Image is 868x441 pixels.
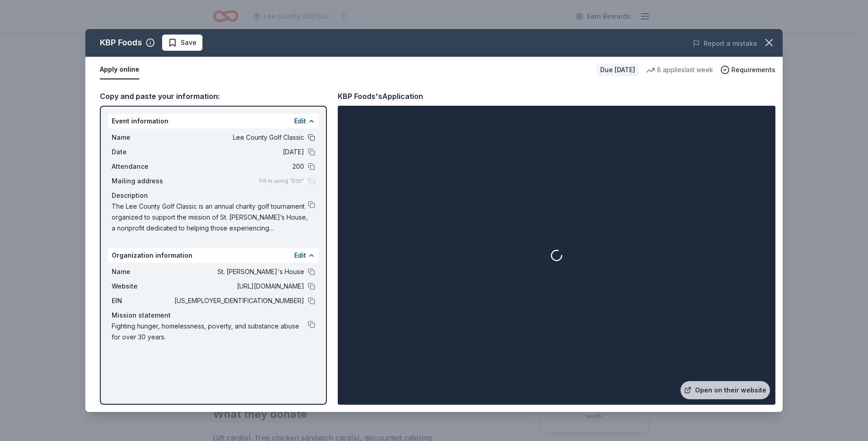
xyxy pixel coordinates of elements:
div: Description [112,190,315,201]
span: Name [112,266,173,277]
span: Attendance [112,161,173,172]
span: Website [112,281,173,292]
span: The Lee County Golf Classic is an annual charity golf tournament organized to support the mission... [112,201,308,234]
div: Mission statement [112,310,315,321]
span: St. [PERSON_NAME]'s House [173,266,304,277]
span: EIN [112,295,173,306]
button: Requirements [720,64,775,75]
div: 8 applies last week [646,64,713,75]
div: Copy and paste your information: [100,90,327,102]
div: Organization information [108,248,319,263]
span: Date [112,147,173,157]
span: 200 [173,161,304,172]
span: [US_EMPLOYER_IDENTIFICATION_NUMBER] [173,295,304,306]
div: Due [DATE] [597,64,639,76]
span: [URL][DOMAIN_NAME] [173,281,304,292]
span: [DATE] [173,147,304,157]
span: Name [112,132,173,143]
button: Save [162,34,202,51]
div: KBP Foods [100,35,142,50]
span: Lee County Golf Classic [173,132,304,143]
span: Requirements [731,64,775,75]
div: Event information [108,114,319,128]
button: Edit [294,116,306,127]
a: Open on their website [681,381,770,399]
span: Save [181,37,197,48]
span: Mailing address [112,176,173,186]
span: Fill in using "Edit" [259,177,304,185]
button: Apply online [100,60,139,79]
button: Report a mistake [693,38,757,49]
button: Edit [294,250,306,261]
div: KBP Foods's Application [338,90,423,102]
span: Fighting hunger, homelessness, poverty, and substance abuse for over 30 years. [112,321,308,343]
